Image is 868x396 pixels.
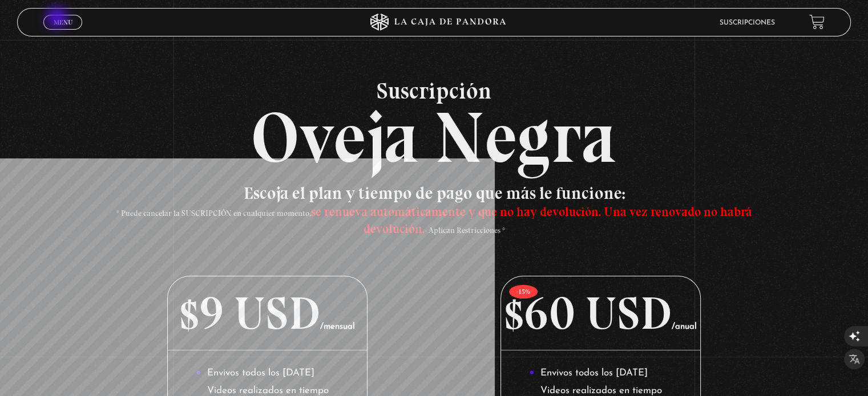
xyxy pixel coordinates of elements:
[17,79,850,173] h2: Oveja Negra
[310,204,752,236] span: se renueva automáticamente y que no hay devolución. Una vez renovado no habrá devolución.
[168,276,366,350] p: $9 USD
[17,79,850,102] span: Suscripción
[54,19,72,26] span: Menu
[809,14,825,30] a: View your shopping cart
[100,185,767,236] h3: Escoja el plan y tiempo de pago que más le funcione:
[50,28,76,36] span: Cerrar
[116,209,752,235] span: * Puede cancelar la SUSCRIPCIÓN en cualquier momento, - Aplican Restricciones *
[320,322,355,331] span: /mensual
[720,19,775,26] a: Suscripciones
[501,276,700,350] p: $60 USD
[672,322,697,331] span: /anual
